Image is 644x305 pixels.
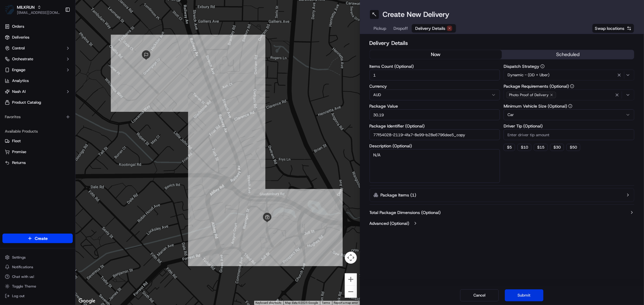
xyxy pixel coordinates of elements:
[2,33,73,42] a: Deliveries
[504,129,634,140] input: Enter driver tip amount
[370,144,500,148] label: Description (Optional)
[2,76,73,86] a: Analytics
[345,252,357,264] button: Map camera controls
[370,129,500,140] input: Enter package identifier
[2,87,73,96] button: Nash AI
[322,301,330,304] a: Terms (opens in new tab)
[370,209,635,215] button: Total Package Dimensions (Optional)
[17,10,60,15] button: [EMAIL_ADDRESS][DOMAIN_NAME]
[370,209,441,215] label: Total Package Dimensions (Optional)
[570,84,574,88] button: Package Requirements (Optional)
[12,46,25,51] span: Control
[370,109,500,120] input: Enter package value
[592,24,634,33] button: Swap locations
[504,124,634,128] label: Driver Tip (Optional)
[17,4,35,10] button: MILKRUN
[505,289,543,301] button: Submit
[415,25,446,31] span: Delivery Details
[256,301,282,305] button: Keyboard shortcuts
[12,149,26,155] span: Promise
[12,160,26,165] span: Returns
[2,234,73,243] button: Create
[504,144,515,151] button: $5
[374,25,386,31] span: Pickup
[504,90,634,100] button: Photo Proof of Delivery
[77,297,97,305] a: Open this area in Google Maps (opens a new window)
[2,54,73,64] button: Orchestrate
[381,192,416,198] label: Package Items ( 1 )
[370,50,502,59] button: now
[534,144,548,151] button: $15
[35,235,48,241] span: Create
[370,149,500,183] textarea: N/A
[12,100,41,105] span: Product Catalog
[370,64,500,68] label: Items Count (Optional)
[370,188,635,202] button: Package Items (1)
[345,273,357,285] button: Zoom in
[2,127,73,136] div: Available Products
[504,84,634,88] label: Package Requirements (Optional)
[2,112,73,122] div: Favorites
[370,70,500,80] input: Enter number of items
[2,272,73,281] button: Chat with us!
[12,284,36,289] span: Toggle Theme
[370,39,635,47] h2: Delivery Details
[508,72,549,78] span: Dynamic - (DD + Uber)
[504,64,634,68] label: Dispatch Strategy
[595,25,624,31] span: Swap locations
[2,65,73,75] button: Engage
[370,124,500,128] label: Package Identifier (Optional)
[12,56,33,62] span: Orchestrate
[502,50,634,59] button: scheduled
[12,67,25,73] span: Engage
[2,136,73,146] button: Fleet
[504,70,634,80] button: Dynamic - (DD + Uber)
[540,64,545,68] button: Dispatch Strategy
[2,253,73,262] button: Settings
[2,158,73,168] button: Returns
[2,98,73,107] a: Product Catalog
[2,147,73,157] button: Promise
[460,289,499,301] button: Cancel
[550,144,564,151] button: $30
[5,138,70,144] a: Fleet
[568,104,572,108] button: Minimum Vehicle Size (Optional)
[370,84,500,88] label: Currency
[509,93,549,97] span: Photo Proof of Delivery
[5,160,70,165] a: Returns
[12,89,26,94] span: Nash AI
[12,294,24,298] span: Log out
[370,220,635,226] button: Advanced (Optional)
[334,301,358,304] a: Report a map error
[12,78,29,83] span: Analytics
[2,43,73,53] button: Control
[370,220,409,226] label: Advanced (Optional)
[517,144,531,151] button: $10
[12,138,21,144] span: Fleet
[12,255,26,260] span: Settings
[77,297,97,305] img: Google
[345,286,357,298] button: Zoom out
[5,5,14,14] img: MILKRUN
[504,104,634,108] label: Minimum Vehicle Size (Optional)
[285,301,318,304] span: Map data ©2025 Google
[2,292,73,300] button: Log out
[2,263,73,271] button: Notifications
[12,265,33,269] span: Notifications
[5,149,70,155] a: Promise
[2,282,73,291] button: Toggle Theme
[2,22,73,31] a: Orders
[566,144,580,151] button: $50
[12,274,34,279] span: Chat with us!
[370,104,500,108] label: Package Value
[2,2,62,17] button: MILKRUNMILKRUN[EMAIL_ADDRESS][DOMAIN_NAME]
[12,24,24,29] span: Orders
[383,10,450,19] h1: Create New Delivery
[12,35,29,40] span: Deliveries
[394,25,408,31] span: Dropoff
